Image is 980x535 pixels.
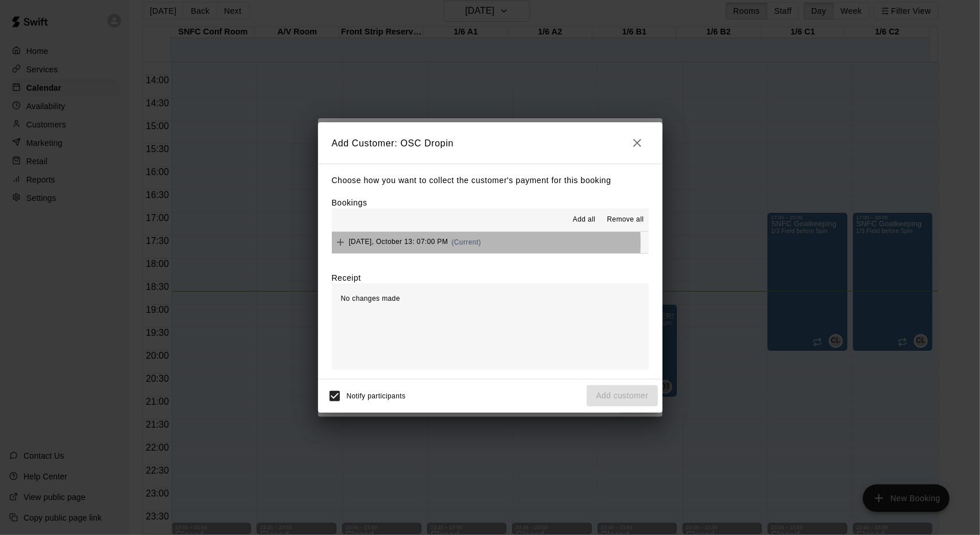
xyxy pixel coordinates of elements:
p: Choose how you want to collect the customer's payment for this booking [332,173,649,188]
span: [DATE], October 13: 07:00 PM [349,238,448,246]
label: Bookings [332,198,367,207]
span: Remove all [607,214,644,226]
button: Add all [565,211,602,229]
button: Add[DATE], October 13: 07:00 PM(Current) [332,232,649,253]
button: Remove all [602,211,648,229]
span: Notify participants [347,392,406,400]
span: Add [332,238,349,246]
span: No changes made [341,294,400,303]
h2: Add Customer: OSC Dropin [318,122,663,164]
span: (Current) [452,238,482,246]
span: Add all [573,214,596,226]
label: Receipt [332,272,361,284]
